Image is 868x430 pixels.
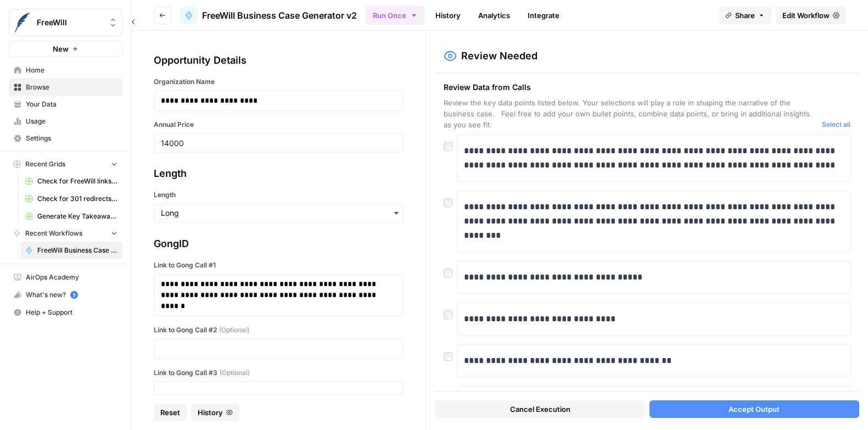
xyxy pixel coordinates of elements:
span: Settings [26,133,117,143]
a: Integrate [521,7,566,24]
button: Share [719,7,771,24]
label: Link to Gong Call #2 [154,325,404,335]
a: Browse [9,79,122,96]
span: FreeWill Business Case Generator v2 [37,245,117,255]
a: Check for 301 redirects on page Grid [20,190,122,208]
span: Browse [26,82,117,92]
button: What's new? 5 [9,286,122,304]
span: (Optional) [220,368,250,378]
span: FreeWill Business Case Generator v2 [202,9,357,22]
span: Help + Support [26,308,117,317]
span: Accept Output [729,404,780,415]
span: Your Data [26,99,117,109]
a: Edit Workflow [776,7,846,24]
button: Reset [154,404,187,421]
a: Your Data [9,96,122,113]
label: Length [154,190,404,200]
a: Generate Key Takeaways from Webinar Transcripts [20,208,122,225]
a: Settings [9,130,122,147]
span: New [53,43,69,54]
button: Select all [822,119,850,130]
button: Recent Grids [9,156,122,172]
a: History [429,7,467,24]
span: FreeWill [37,17,103,28]
span: Cancel Execution [510,404,570,415]
input: Long [161,208,396,219]
span: Generate Key Takeaways from Webinar Transcripts [37,211,117,221]
span: Review the key data points listed below. Your selections will play a role in shaping the narrativ... [444,97,817,130]
span: Reset [160,407,180,418]
text: 5 [72,292,75,298]
span: AirOps Academy [26,272,117,282]
a: FreeWill Business Case Generator v2 [20,242,122,259]
a: Analytics [472,7,517,24]
label: Organization Name [154,77,404,87]
button: Recent Workflows [9,225,122,242]
button: Workspace: FreeWill [9,9,122,36]
div: Opportunity Details [154,53,404,68]
span: History [198,407,223,418]
span: Check for 301 redirects on page Grid [37,194,117,204]
span: (Optional) [219,325,249,335]
span: Recent Workflows [25,228,82,238]
a: AirOps Academy [9,269,122,286]
span: Check for FreeWill links on partner's external website [37,176,117,186]
span: Share [735,10,755,21]
div: Length [154,166,404,181]
button: Help + Support [9,304,122,321]
span: Recent Grids [25,159,65,169]
h2: Review Needed [461,48,537,64]
button: Accept Output [649,400,859,418]
span: Home [26,65,117,75]
a: Usage [9,113,122,130]
span: Review Data from Calls [444,82,817,93]
a: Home [9,62,122,79]
label: Link to Gong Call #1 [154,260,404,270]
a: 5 [70,291,78,299]
button: Cancel Execution [435,400,645,418]
img: FreeWill Logo [13,13,32,32]
a: FreeWill Business Case Generator v2 [180,7,357,24]
div: GongID [154,236,404,252]
button: New [9,41,122,57]
span: Usage [26,116,117,126]
a: Check for FreeWill links on partner's external website [20,172,122,190]
button: Run Once [366,6,424,25]
span: Edit Workflow [782,10,830,21]
button: History [191,404,239,421]
div: What's new? [9,287,122,303]
label: Link to Gong Call #3 [154,368,404,378]
label: Annual Price [154,120,404,130]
